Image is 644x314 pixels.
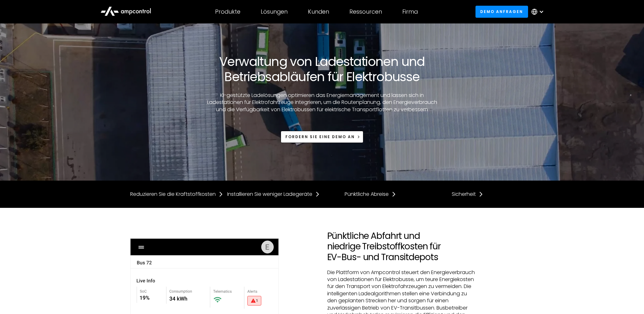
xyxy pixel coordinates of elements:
[327,231,477,263] h2: Pünktliche Abfahrt und niedrige Treibstoffkosten für EV-Bus- und Transitdepots
[452,191,476,198] div: Sicherheit
[281,131,364,143] a: FORDERN SIE EINE DEMO AN
[349,8,382,15] div: Ressourcen
[308,8,329,15] div: Kunden
[215,8,240,15] div: Produkte
[207,92,438,113] p: KI-gestützte Ladelösungen optimieren das Energiemanagement und lassen sich in Ladestationen für E...
[227,191,320,198] a: Installieren Sie weniger Ladegeräte
[345,191,389,198] div: Pünktliche Abreise
[345,191,396,198] a: Pünktliche Abreise
[227,191,312,198] div: Installieren Sie weniger Ladegeräte
[261,8,288,15] div: Lösungen
[130,191,216,198] div: Reduzieren Sie die Kraftstoffkosten
[402,8,418,15] div: Firma
[130,191,223,198] a: Reduzieren Sie die Kraftstoffkosten
[130,54,515,84] h1: Verwaltung von Ladestationen und Betriebsabläufen für Elektrobusse
[475,6,528,17] a: Demo anfragen
[285,134,355,139] span: FORDERN SIE EINE DEMO AN
[452,191,483,198] a: Sicherheit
